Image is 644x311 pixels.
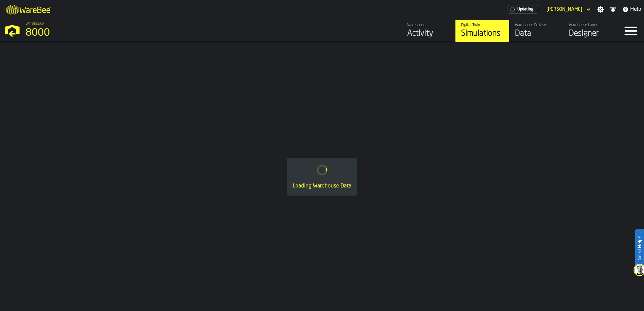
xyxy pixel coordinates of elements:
[630,5,641,13] span: Help
[461,23,504,28] div: Digital Twin
[407,28,450,39] div: Activity
[401,20,455,42] a: link-to-/wh/i/b2e041e4-2753-4086-a82a-958e8abdd2c7/feed/
[461,28,504,39] div: Simulations
[508,5,538,14] div: Menu Subscription
[544,5,592,13] div: DropdownMenuValue-Max Luoma
[594,6,607,13] label: button-toggle-Settings
[515,23,558,28] div: Warehouse Datasets
[509,20,563,42] a: link-to-/wh/i/b2e041e4-2753-4086-a82a-958e8abdd2c7/data
[26,22,44,26] span: Warehouse
[508,5,538,14] a: link-to-/wh/i/b2e041e4-2753-4086-a82a-958e8abdd2c7/pricing/
[546,7,582,12] div: DropdownMenuValue-Max Luoma
[563,20,617,42] a: link-to-/wh/i/b2e041e4-2753-4086-a82a-958e8abdd2c7/designer
[455,20,509,42] a: link-to-/wh/i/b2e041e4-2753-4086-a82a-958e8abdd2c7/simulations
[607,6,619,13] label: button-toggle-Notifications
[619,5,644,13] label: button-toggle-Help
[517,7,537,12] span: Updating...
[407,23,450,28] div: Warehouse
[569,23,612,28] div: Warehouse Layout
[617,20,644,42] label: button-toggle-Menu
[569,28,612,39] div: Designer
[26,27,207,39] div: 8000
[293,182,351,190] div: Loading Warehouse Data
[515,28,558,39] div: Data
